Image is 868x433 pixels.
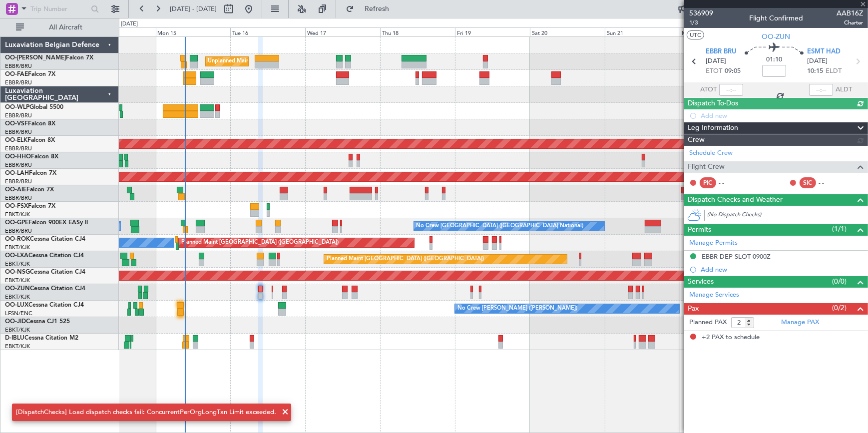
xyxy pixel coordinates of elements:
a: EBKT/KJK [5,293,30,301]
a: Manage Permits [689,238,738,248]
a: EBBR/BRU [5,227,32,235]
span: OO-WLP [5,104,29,110]
span: [DATE] [706,56,727,66]
span: 09:05 [725,66,741,76]
span: 1/3 [689,18,713,27]
button: All Aircraft [11,19,108,35]
a: Manage Services [689,290,739,300]
a: EBKT/KJK [5,260,30,268]
div: Sat 20 [530,27,605,36]
span: OO-VSF [5,121,28,127]
div: Add new [701,265,863,274]
div: No Crew [PERSON_NAME] ([PERSON_NAME]) [457,301,577,316]
span: (0/2) [832,303,847,313]
span: OO-ZUN [762,31,791,42]
a: OO-LXACessna Citation CJ4 [5,253,84,259]
input: Trip Number [30,1,88,16]
span: Refresh [356,5,398,12]
a: EBKT/KJK [5,277,30,284]
div: Sun 21 [605,27,680,36]
span: OO-ROK [5,236,30,242]
span: All Aircraft [26,24,105,31]
span: ATOT [700,85,717,95]
a: OO-LAHFalcon 7X [5,170,56,176]
span: OO-FSX [5,203,28,209]
span: (0/0) [832,276,847,287]
span: AAB16Z [837,8,863,18]
span: Pax [688,303,699,315]
a: EBKT/KJK [5,211,30,218]
a: OO-[PERSON_NAME]Falcon 7X [5,55,93,61]
button: UTC [687,30,704,39]
span: ALDT [836,85,852,95]
div: Wed 17 [305,27,380,36]
button: Refresh [341,1,401,17]
div: Mon 22 [680,27,755,36]
span: Charter [837,18,863,27]
a: EBBR/BRU [5,178,32,185]
a: EBBR/BRU [5,79,32,86]
span: 536909 [689,8,713,18]
a: EBKT/KJK [5,343,30,350]
span: Leg Information [688,122,738,134]
span: OO-GPE [5,220,28,226]
span: +2 PAX to schedule [702,333,760,343]
span: OO-ZUN [5,286,30,292]
a: OO-HHOFalcon 8X [5,154,58,160]
div: (No Dispatch Checks) [707,211,868,221]
div: Thu 18 [380,27,455,36]
div: [DATE] [121,20,138,28]
span: 01:10 [766,55,782,65]
div: Planned Maint [GEOGRAPHIC_DATA] ([GEOGRAPHIC_DATA]) [181,235,339,250]
a: OO-ZUNCessna Citation CJ4 [5,286,85,292]
a: OO-NSGCessna Citation CJ4 [5,269,85,275]
a: EBBR/BRU [5,145,32,152]
a: OO-ROKCessna Citation CJ4 [5,236,85,242]
span: D-IBLU [5,335,24,341]
span: OO-LXA [5,253,28,259]
span: OO-LUX [5,302,28,308]
div: [DispatchChecks] Load dispatch checks fail: ConcurrentPerOrgLongTxn Limit exceeded. [16,408,276,418]
span: [DATE] - [DATE] [170,4,217,13]
a: EBKT/KJK [5,244,30,251]
span: ELDT [826,66,842,76]
a: OO-JIDCessna CJ1 525 [5,319,70,325]
div: Unplanned Maint [GEOGRAPHIC_DATA] ([GEOGRAPHIC_DATA] National) [208,54,396,69]
div: Mon 15 [156,27,231,36]
a: OO-LUXCessna Citation CJ4 [5,302,84,308]
a: OO-VSFFalcon 8X [5,121,55,127]
a: OO-FSXFalcon 7X [5,203,55,209]
span: (1/1) [832,224,847,234]
span: OO-[PERSON_NAME] [5,55,66,61]
span: OO-JID [5,319,26,325]
span: OO-AIE [5,187,26,193]
a: EBKT/KJK [5,326,30,334]
div: No Crew [GEOGRAPHIC_DATA] ([GEOGRAPHIC_DATA] National) [417,219,584,234]
span: OO-LAH [5,170,29,176]
span: Permits [688,224,711,236]
span: OO-HHO [5,154,31,160]
a: OO-AIEFalcon 7X [5,187,54,193]
div: Flight Confirmed [749,13,803,24]
a: EBBR/BRU [5,194,32,202]
span: Dispatch Checks and Weather [688,194,783,206]
a: EBBR/BRU [5,128,32,136]
span: Services [688,276,714,288]
a: EBBR/BRU [5,112,32,119]
div: Tue 16 [230,27,305,36]
div: Fri 19 [455,27,530,36]
a: OO-FAEFalcon 7X [5,71,55,77]
a: OO-ELKFalcon 8X [5,137,55,143]
a: EBBR/BRU [5,161,32,169]
div: EBBR DEP SLOT 0900Z [702,252,771,261]
a: Manage PAX [781,318,819,328]
a: OO-GPEFalcon 900EX EASy II [5,220,88,226]
a: LFSN/ENC [5,310,32,317]
span: 10:15 [807,66,823,76]
span: ETOT [706,66,723,76]
div: Planned Maint [GEOGRAPHIC_DATA] ([GEOGRAPHIC_DATA]) [327,252,484,267]
a: OO-WLPGlobal 5500 [5,104,63,110]
span: OO-FAE [5,71,28,77]
a: EBBR/BRU [5,62,32,70]
span: ESMT HAD [807,47,841,57]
